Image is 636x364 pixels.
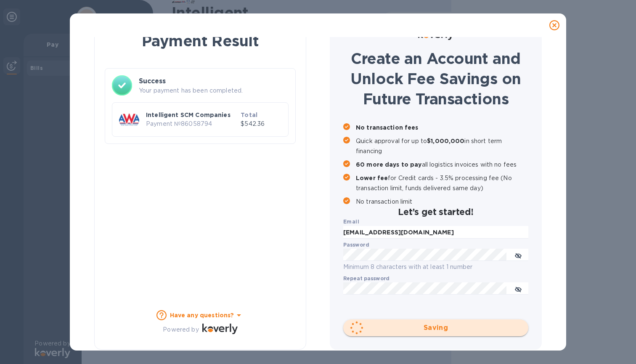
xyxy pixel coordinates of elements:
button: toggle password visibility [510,247,527,263]
p: Quick approval for up to in short term financing [356,136,528,156]
button: toggle password visibility [510,280,527,297]
h1: Create an Account and Unlock Fee Savings on Future Transactions [343,48,528,109]
p: all logistics invoices with no fees [356,159,528,170]
h2: Let’s get started! [343,207,528,217]
b: Total [241,112,257,118]
p: $542.36 [241,120,281,128]
img: Logo [202,324,238,334]
b: Have any questions? [170,312,234,319]
h1: Payment Result [108,30,292,51]
label: Repeat password [343,276,390,281]
h3: Success [139,76,289,86]
p: Intelligent SCM Companies [146,111,237,119]
p: No transaction limit [356,197,528,207]
b: $1,000,000 [427,138,464,144]
b: 60 more days to pay [356,161,422,168]
label: Password [343,242,369,247]
input: Enter email address [343,226,528,239]
b: Email [343,218,359,225]
b: No transaction fees [356,124,419,131]
b: Lower fee [356,175,388,181]
p: Payment № 86058794 [146,120,237,128]
p: Minimum 8 characters with at least 1 number [343,262,528,272]
p: for Credit cards - 3.5% processing fee (No transaction limit, funds delivered same day) [356,173,528,193]
p: Powered by [163,325,199,334]
p: Your payment has been completed. [139,86,289,95]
